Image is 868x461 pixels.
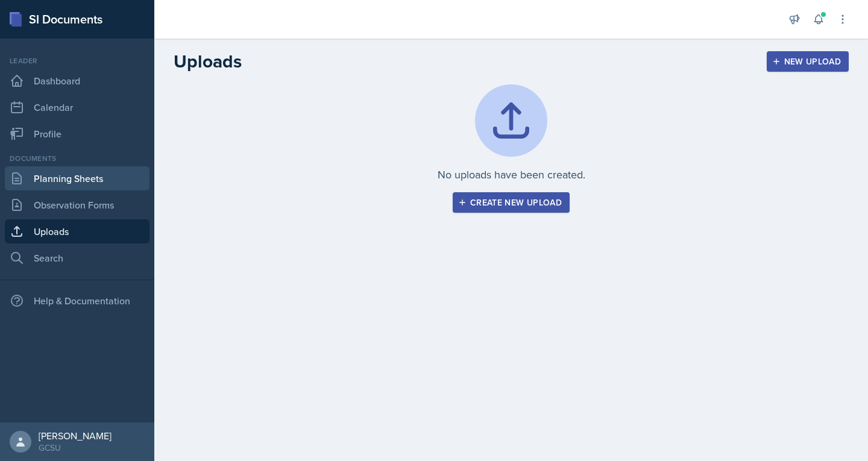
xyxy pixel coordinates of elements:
[438,166,585,183] p: No uploads have been created.
[5,153,149,164] div: Documents
[174,51,242,72] h2: Uploads
[39,442,112,454] div: GCSU
[5,95,149,119] a: Calendar
[5,193,149,217] a: Observation Forms
[5,219,149,243] a: Uploads
[767,51,849,72] button: New Upload
[39,430,112,442] div: [PERSON_NAME]
[775,57,841,66] div: New Upload
[461,198,562,207] div: Create new upload
[5,246,149,270] a: Search
[453,192,570,213] button: Create new upload
[5,69,149,93] a: Dashboard
[5,122,149,146] a: Profile
[5,289,149,313] div: Help & Documentation
[5,55,149,66] div: Leader
[5,166,149,190] a: Planning Sheets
